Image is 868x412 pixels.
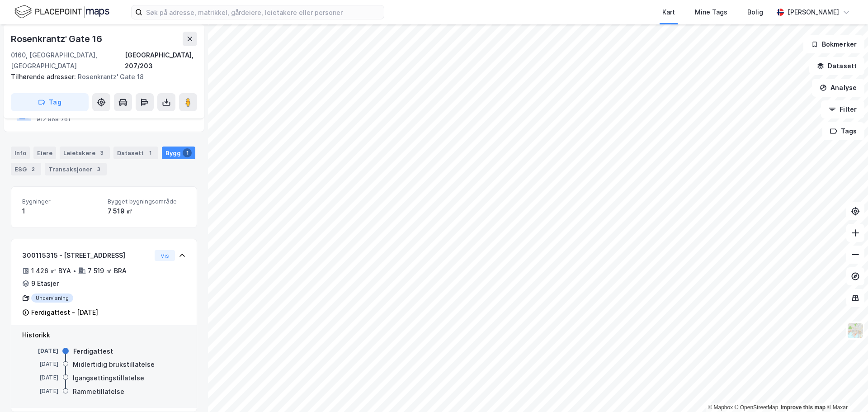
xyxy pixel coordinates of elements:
div: 3 [94,165,103,174]
span: Bygninger [22,198,100,205]
div: Midlertidig brukstillatelse [73,359,155,370]
div: [PERSON_NAME] [788,7,839,18]
div: Kart [662,7,675,18]
div: Kontrollprogram for chat [823,369,868,412]
div: Rammetillatelse [73,386,124,397]
div: Transaksjoner [45,163,107,175]
a: Improve this map [781,404,826,411]
div: 0160, [GEOGRAPHIC_DATA], [GEOGRAPHIC_DATA] [11,50,125,71]
button: Bokmerker [803,35,864,53]
div: 7 519 ㎡ BRA [88,265,127,276]
iframe: Chat Widget [823,369,868,412]
div: [DATE] [22,360,58,368]
div: Bolig [747,7,763,18]
div: Historikk [22,330,186,341]
button: Tag [11,93,89,111]
div: Igangsettingstillatelse [73,373,144,384]
div: Eiere [33,147,56,159]
span: Tilhørende adresser: [11,73,78,81]
div: Datasett [113,147,158,159]
a: Mapbox [708,404,733,411]
div: 2 [28,165,38,174]
img: Z [847,322,864,339]
div: Rosenkrantz' Gate 16 [11,32,104,46]
div: 1 [22,206,100,217]
div: 1 426 ㎡ BYA [31,265,71,276]
div: 1 [183,148,192,157]
div: [DATE] [22,374,58,382]
span: Bygget bygningsområde [108,198,186,205]
div: Ferdigattest - [DATE] [31,307,98,318]
div: 7 519 ㎡ [108,206,186,217]
div: Rosenkrantz' Gate 18 [11,71,190,82]
input: Søk på adresse, matrikkel, gårdeiere, leietakere eller personer [142,5,384,19]
button: Tags [822,122,864,140]
div: 1 [146,148,155,157]
img: logo.f888ab2527a4732fd821a326f86c7f29.svg [14,4,109,20]
div: Leietakere [60,147,110,159]
button: Datasett [809,57,864,75]
div: Mine Tags [695,7,727,18]
button: Filter [821,100,864,118]
button: Analyse [812,79,864,97]
div: 9 Etasjer [31,278,59,289]
div: [DATE] [22,347,58,355]
div: • [73,267,76,275]
div: [DATE] [22,387,58,395]
div: 300115315 - [STREET_ADDRESS] [22,250,151,261]
a: OpenStreetMap [735,404,778,411]
div: 912 868 761 [37,116,71,123]
div: Bygg [162,147,195,159]
div: Ferdigattest [73,346,113,357]
div: ESG [11,163,41,175]
div: Info [11,147,30,159]
div: 3 [97,148,106,157]
button: Vis [155,250,175,261]
div: [GEOGRAPHIC_DATA], 207/203 [125,50,197,71]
